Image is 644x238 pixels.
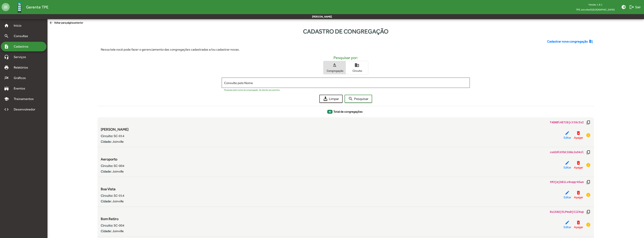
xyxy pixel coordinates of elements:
[564,195,571,200] span: Editar
[4,107,9,112] mat-icon: code
[101,223,113,227] strong: Circuito:
[346,61,368,74] button: Circuito
[586,120,591,125] mat-icon: copy_all
[2,3,10,11] mat-icon: menu
[4,97,9,101] mat-icon: school
[101,127,129,131] span: [PERSON_NAME]
[576,160,581,165] mat-icon: delete_forever
[101,187,115,191] span: Boa Vista
[13,1,26,14] img: Logo
[101,140,112,143] strong: Cidade:
[586,210,591,214] mat-icon: copy_all
[11,55,31,59] span: Serviços
[586,180,591,185] mat-icon: copy_all
[565,131,570,135] mat-icon: edit
[564,165,571,170] span: Editar
[323,61,346,74] button: Congregação
[4,34,9,38] mat-icon: search
[586,133,591,138] mat-icon: info
[564,135,571,140] span: Editar
[101,217,119,221] span: Bom Retiro
[573,2,618,7] div: Versão: 1.8.1
[101,229,112,233] strong: Cidade:
[565,220,570,225] mat-icon: edit
[564,225,571,230] span: Editar
[550,180,584,184] code: tM3jmjG0iLv8xqqrASwn
[101,157,117,161] span: Aeroporto
[101,199,112,203] strong: Cidade:
[323,95,339,102] span: Limpar
[576,131,581,135] mat-icon: delete_forever
[224,89,280,91] mat-hint: Pesquise pelo nome da congregação. Se atente aos acentos.
[629,5,634,9] mat-icon: logout
[355,63,359,68] mat-icon: domain
[11,44,34,49] span: Cadastros
[4,44,9,49] mat-icon: note_add
[4,86,9,91] mat-icon: stadium
[11,97,39,101] span: Treinamentos
[576,220,581,225] mat-icon: delete_forever
[345,95,372,103] button: Pesquisar
[114,164,124,168] span: SC-004
[49,21,83,25] span: Voltar para página anterior
[574,195,583,200] span: Apagar
[11,34,33,38] span: Consultas
[26,4,48,10] span: Gerente TPE
[4,65,9,70] mat-icon: print
[324,69,345,73] span: Congregação
[628,3,642,11] button: Sair
[11,86,31,91] span: Eventos
[574,135,583,140] span: Apagar
[112,229,124,233] span: Joinville
[327,109,364,114] span: Total de congregações
[112,199,124,203] span: Joinville
[11,65,33,70] span: Relatórios
[586,163,591,167] mat-icon: info
[47,27,644,36] div: Cadastro de congregação
[332,63,337,68] mat-icon: text_rotation_none
[101,55,591,60] h5: Pesquisar por:
[11,76,31,80] span: Gráficos
[49,21,54,25] mat-icon: arrow_back
[319,95,343,103] button: Limpar
[573,7,618,12] span: TPE Joinville/[GEOGRAPHIC_DATA]
[547,39,588,44] span: Cadastrar nova congregação
[565,160,570,165] mat-icon: edit
[101,134,113,138] strong: Circuito:
[101,169,112,173] strong: Cidade:
[323,96,328,101] mat-icon: cleaning_services
[576,190,581,195] mat-icon: delete_forever
[347,69,367,73] span: Circuito
[589,39,594,44] mat-icon: domain_add
[621,5,626,9] mat-icon: brightness_medium
[11,107,40,112] span: Desenvolvedor
[101,164,113,168] strong: Circuito:
[4,23,9,28] mat-icon: home
[11,23,27,28] span: Início
[101,47,591,52] div: Nessa tela você pode fazer o gerenciamento das congregações cadastradas e/ou cadastrar novas.
[574,225,583,230] span: Apagar
[4,76,9,80] mat-icon: multiline_chart
[114,223,124,227] span: SC-004
[348,95,368,102] span: Pesquisar
[586,150,591,155] mat-icon: copy_all
[114,194,124,197] span: SC-014
[114,134,124,138] span: SC-014
[4,55,9,59] mat-icon: headset_mic
[586,192,591,197] mat-icon: info
[574,165,583,170] span: Apagar
[348,96,353,101] mat-icon: search
[629,3,641,11] span: Sair
[565,190,570,195] mat-icon: edit
[112,140,124,143] span: Joinville
[112,169,124,173] span: Joinville
[550,210,584,214] code: 8u1XAUj5LPmuDjCiZ4up
[586,222,591,227] mat-icon: info
[10,1,48,14] a: Gerente TPE
[327,110,333,114] span: 40
[550,150,584,154] code: coASHlGYbC1hNxJu94zl
[101,194,113,197] strong: Circuito:
[550,120,584,125] code: T4DNBl4E72Djctt8c5xI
